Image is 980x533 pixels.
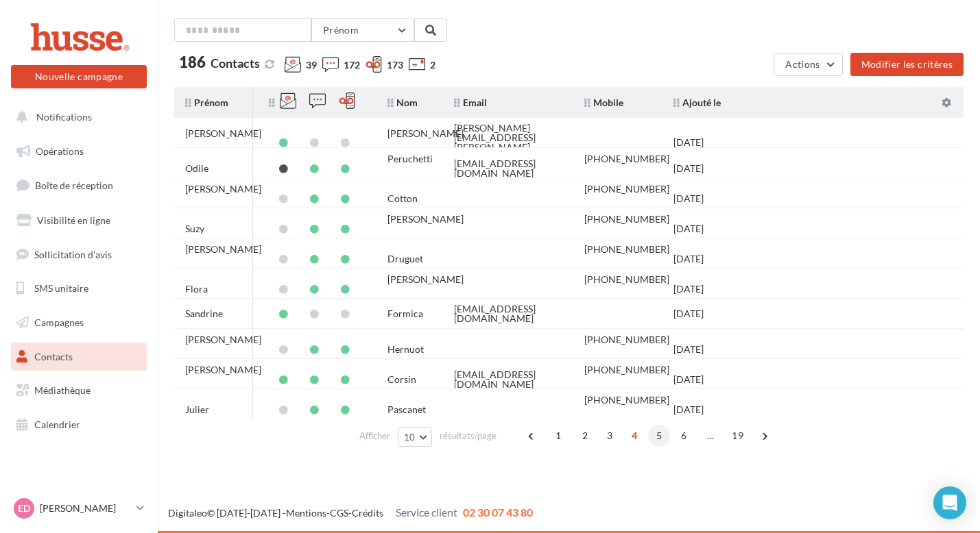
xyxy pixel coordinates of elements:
[584,214,669,224] div: [PHONE_NUMBER]
[8,343,150,371] a: Contacts
[8,103,144,132] button: Notifications
[454,159,562,178] div: [EMAIL_ADDRESS][DOMAIN_NAME]
[8,171,150,200] a: Boîte de réception
[168,507,207,519] a: Digitaleo
[18,501,30,515] span: ED
[673,194,704,203] div: [DATE]
[623,425,645,447] span: 4
[34,384,91,396] span: Médiathèque
[673,284,704,294] div: [DATE]
[8,274,150,303] a: SMS unitaire
[700,425,721,447] span: ...
[185,309,223,319] div: Sandrine
[211,55,260,71] span: Contacts
[574,425,596,447] span: 2
[648,425,670,447] span: 5
[387,58,403,72] span: 173
[673,405,704,414] div: [DATE]
[454,123,562,162] div: [PERSON_NAME][EMAIL_ADDRESS][PERSON_NAME][DOMAIN_NAME]
[584,275,669,284] div: [PHONE_NUMBER]
[584,395,669,405] div: [PHONE_NUMBER]
[673,164,704,173] div: [DATE]
[330,507,348,519] a: CGS
[463,506,533,519] span: 02 30 07 43 80
[387,214,464,224] div: [PERSON_NAME]
[387,275,464,284] div: [PERSON_NAME]
[387,254,423,264] div: Druguet
[11,65,147,88] button: Nouvelle campagne
[850,53,964,76] button: Modifier les critères
[306,58,317,72] span: 39
[396,506,457,519] span: Service client
[454,370,562,389] div: [EMAIL_ADDRESS][DOMAIN_NAME]
[8,376,150,405] a: Médiathèque
[673,375,704,384] div: [DATE]
[547,425,569,447] span: 1
[387,194,418,203] div: Cotton
[8,137,150,166] a: Opérations
[673,254,704,264] div: [DATE]
[673,425,695,447] span: 6
[440,430,497,443] span: résultats/page
[185,97,228,108] span: Prénom
[185,129,261,138] div: [PERSON_NAME]
[774,53,842,76] button: Actions
[36,111,92,123] span: Notifications
[673,138,704,147] div: [DATE]
[584,154,669,164] div: [PHONE_NUMBER]
[404,432,416,443] span: 10
[387,129,464,138] div: [PERSON_NAME]
[34,248,112,260] span: Sollicitation d'avis
[185,245,261,254] div: [PERSON_NAME]
[584,335,669,345] div: [PHONE_NUMBER]
[387,375,416,384] div: Corsin
[8,240,150,269] a: Sollicitation d'avis
[185,365,261,375] div: [PERSON_NAME]
[323,24,359,36] span: Prénom
[430,58,435,72] span: 2
[454,97,487,108] span: Email
[168,507,533,519] span: © [DATE]-[DATE] - - -
[387,345,424,354] div: Hernuot
[34,282,88,294] span: SMS unitaire
[185,224,204,234] div: Suzy
[344,58,360,72] span: 172
[785,58,820,70] span: Actions
[34,419,80,430] span: Calendrier
[726,425,749,447] span: 19
[35,179,113,191] span: Boîte de réception
[584,97,623,108] span: Mobile
[286,507,326,519] a: Mentions
[8,308,150,337] a: Campagnes
[673,224,704,234] div: [DATE]
[584,184,669,194] div: [PHONE_NUMBER]
[673,97,721,108] span: Ajouté le
[584,365,669,375] div: [PHONE_NUMBER]
[359,430,390,443] span: Afficher
[387,154,433,164] div: Peruchetti
[454,304,562,323] div: [EMAIL_ADDRESS][DOMAIN_NAME]
[185,184,261,194] div: [PERSON_NAME]
[311,18,414,42] button: Prénom
[8,410,150,439] a: Calendrier
[185,405,209,414] div: Julier
[36,145,84,157] span: Opérations
[37,214,110,226] span: Visibilité en ligne
[8,206,150,235] a: Visibilité en ligne
[398,427,433,447] button: 10
[34,351,73,362] span: Contacts
[11,495,147,521] a: ED [PERSON_NAME]
[584,245,669,254] div: [PHONE_NUMBER]
[185,164,208,173] div: Odile
[387,309,423,319] div: Formica
[352,507,383,519] a: Crédits
[387,97,418,108] span: Nom
[179,55,206,70] span: 186
[933,486,966,519] div: Open Intercom Messenger
[599,425,621,447] span: 3
[185,335,261,345] div: [PERSON_NAME]
[40,501,131,515] p: [PERSON_NAME]
[185,284,208,294] div: Flora
[387,405,426,414] div: Pascanet
[673,309,704,319] div: [DATE]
